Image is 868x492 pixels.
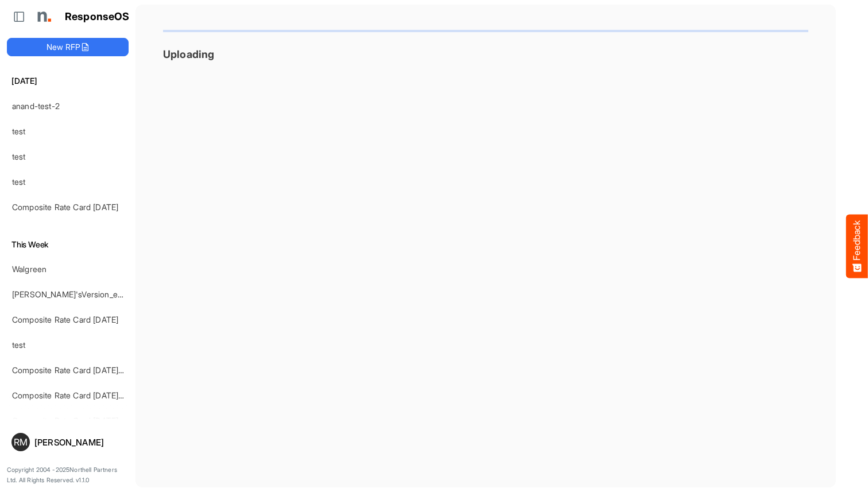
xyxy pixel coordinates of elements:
h6: This Week [7,238,129,251]
h3: Uploading [163,48,808,60]
button: Feedback [846,214,868,278]
a: Walgreen [12,264,46,274]
p: Copyright 2004 - 2025 Northell Partners Ltd. All Rights Reserved. v 1.1.0 [7,465,129,485]
span: RM [14,437,28,447]
a: test [12,152,26,161]
a: test [12,126,26,136]
a: test [12,177,26,187]
img: Northell [32,5,55,28]
h1: ResponseOS [65,11,130,23]
a: test [12,340,26,350]
button: New RFP [7,38,129,56]
a: Composite Rate Card [DATE]_smaller [12,365,148,375]
a: Composite Rate Card [DATE] [12,315,118,324]
h6: [DATE] [7,75,129,87]
a: anand-test-2 [12,101,60,111]
div: [PERSON_NAME] [34,438,124,447]
a: [PERSON_NAME]'sVersion_e2e-test-file_20250604_111803 [12,289,227,299]
a: Composite Rate Card [DATE] [12,202,118,212]
a: Composite Rate Card [DATE]_smaller [12,390,148,400]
